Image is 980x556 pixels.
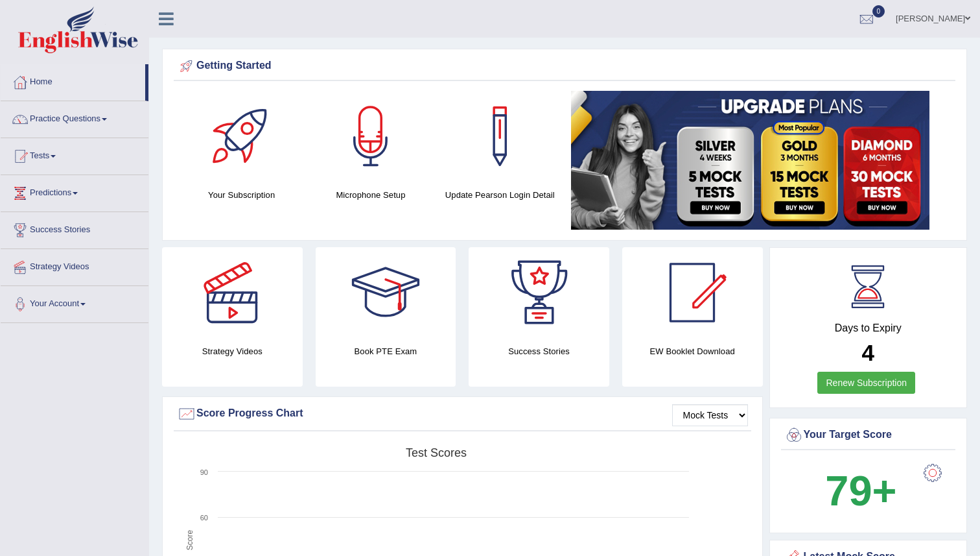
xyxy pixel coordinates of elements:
[183,188,299,202] h4: Your Subscription
[784,322,953,334] h4: Days to Expiry
[312,188,428,202] h4: Microphone Setup
[200,468,208,476] text: 90
[200,514,208,522] text: 60
[825,467,896,514] b: 79+
[862,340,874,365] b: 4
[872,5,885,18] span: 0
[177,404,748,424] div: Score Progress Chart
[1,249,148,282] a: Strategy Videos
[177,56,952,76] div: Getting Started
[571,91,929,230] img: small5.jpg
[622,344,763,358] h4: EW Booklet Download
[406,446,467,459] tspan: Test scores
[1,101,148,134] a: Practice Questions
[469,344,609,358] h4: Success Stories
[316,344,456,358] h4: Book PTE Exam
[185,530,194,551] tspan: Score
[1,212,148,245] a: Success Stories
[162,344,303,358] h4: Strategy Videos
[442,188,558,202] h4: Update Pearson Login Detail
[1,286,148,319] a: Your Account
[784,426,953,445] div: Your Target Score
[1,138,148,171] a: Tests
[1,175,148,208] a: Predictions
[1,64,145,97] a: Home
[817,372,915,394] a: Renew Subscription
